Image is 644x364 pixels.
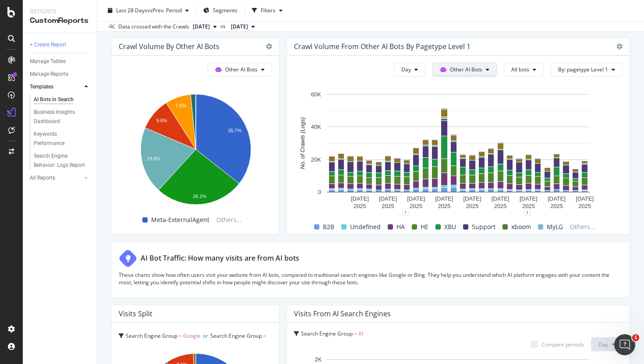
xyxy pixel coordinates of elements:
div: All Reports [30,173,55,183]
text: 2025 [578,203,591,209]
span: Day [401,66,411,73]
a: Business Insights Dashboard [34,108,91,126]
div: Filters [261,7,276,14]
text: 26.1% [193,194,206,199]
div: Crawl Volume from Other AI Bots by pagetype Level 1 [294,42,471,51]
a: Manage Tables [30,57,91,66]
div: AI Bots in Search [34,95,74,104]
text: 19.6% [147,156,160,161]
span: or [203,332,208,339]
text: 40K [311,124,321,130]
text: 7.5% [175,103,186,108]
button: Other AI Bots [208,63,272,77]
a: All Reports [30,173,82,183]
text: 35.7% [228,128,241,133]
text: 2025 [522,203,535,209]
span: AI [358,330,363,337]
div: Compare periods [541,341,584,348]
text: [DATE] [351,195,369,202]
div: CustomReports [30,16,90,26]
span: or [132,344,137,352]
div: Visits from AI Search Engines [294,309,391,318]
span: = [263,332,266,339]
text: [DATE] [492,195,510,202]
text: [DATE] [464,195,481,202]
div: Keywords Performance [34,130,83,148]
button: [DATE] [227,21,258,32]
text: [DATE] [576,195,594,202]
text: 2K [315,356,322,363]
text: [DATE] [548,195,566,202]
div: AI Bot Traffic: How many visits are from AI botsThese charts show how often users visit your webs... [111,242,630,298]
span: Search Engine Group [139,344,191,352]
div: Crawl Volume by Other AI Bots [119,42,219,51]
text: [DATE] [379,195,397,202]
button: Day [394,63,425,77]
div: Crawl Volume from Other AI Bots by pagetype Level 1DayOther AI BotsAll botsBy: pagetype Level 1A ... [287,38,630,235]
svg: A chart. [119,90,272,212]
span: Google [183,332,201,339]
button: Other AI Bots [432,63,497,77]
span: 2025 Aug. 3rd [231,23,248,31]
span: Others... [566,222,599,232]
iframe: Intercom live chat [614,334,635,355]
span: Other AI Bots [225,66,258,73]
div: Search Engine Behavior: Logs Report [34,152,85,170]
text: No. of Crawls (Logs) [299,117,306,169]
span: Search Engine Group [301,330,353,337]
span: AI [197,344,202,352]
span: Bing [119,344,130,352]
span: Undefined [350,222,381,232]
span: XBU [444,222,456,232]
div: Business Insights Dashboard [34,108,84,126]
div: AI Bot Traffic: How many visits are from AI bots [141,253,299,263]
div: Templates [30,82,53,92]
text: [DATE] [407,195,425,202]
text: 2025 [438,203,450,209]
span: Other AI Bots [450,66,482,73]
text: [DATE] [520,195,538,202]
span: = [354,330,357,337]
span: HA [396,222,405,232]
span: Last 28 Days [116,7,147,14]
span: xboom [511,222,531,232]
button: [DATE] [189,21,220,32]
span: HE [421,222,428,232]
a: Keywords Performance [34,130,91,148]
text: 2025 [466,203,479,209]
a: Templates [30,82,82,92]
span: By: pagetype Level 1 [558,66,608,73]
text: 2025 [550,203,563,209]
span: All bots [511,66,529,73]
text: 60K [311,91,321,98]
a: Manage Reports [30,70,91,79]
div: Crawl Volume by Other AI BotsOther AI BotsA chart.Meta-ExternalAgentOthers... [111,38,280,235]
div: 1 [402,209,409,216]
span: 1 [632,334,639,341]
div: Reports [30,7,90,16]
a: AI Bots in Search [34,95,91,104]
span: = [192,344,195,352]
span: B2B [323,222,334,232]
span: Search Engine Group [210,332,262,339]
text: 2025 [354,203,366,209]
div: + Create Report [30,40,66,49]
span: Day [598,341,608,348]
span: Search Engine Group [126,332,177,339]
div: Manage Tables [30,57,66,66]
text: 0 [318,189,321,195]
text: 2025 [382,203,394,209]
span: = [179,332,182,339]
a: + Create Report [30,40,91,49]
span: Support [472,222,495,232]
div: Data crossed with the Crawls [118,23,189,31]
button: By: pagetype Level 1 [551,63,623,77]
svg: A chart. [294,90,623,212]
button: Last 28 DaysvsPrev. Period [104,4,192,18]
button: Segments [200,4,241,18]
div: Visits Split [119,309,152,318]
span: 2025 Aug. 31st [193,23,210,31]
text: 2025 [410,203,422,209]
p: These charts show how often users visit your website from AI bots, compared to traditional search... [119,271,623,286]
